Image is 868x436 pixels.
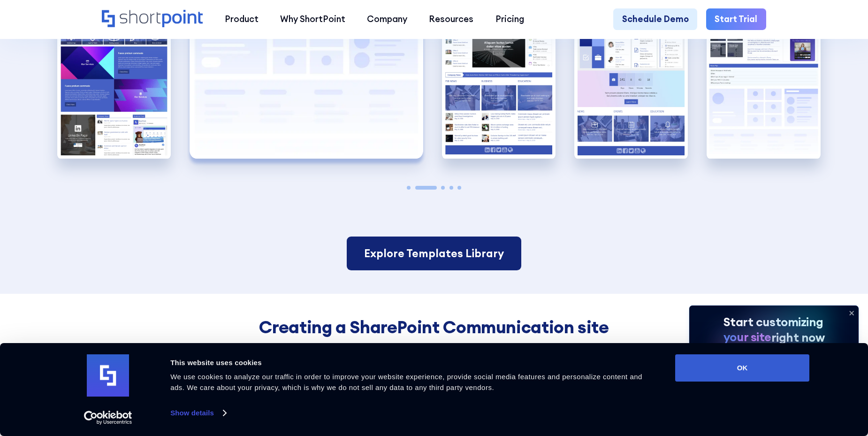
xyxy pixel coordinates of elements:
span: Go to slide 1 [407,186,411,190]
div: Product [225,13,259,26]
a: Resources [418,8,484,30]
a: Pricing [485,8,535,30]
span: Go to slide 5 [457,186,461,190]
a: Company [356,8,418,30]
h4: Creating a SharePoint Communication site [190,317,678,337]
div: 5 / 5 [707,19,820,159]
div: 3 / 5 [442,19,556,159]
a: Explore Templates Library [347,237,521,270]
a: Schedule Demo [613,8,697,30]
a: Why ShortPoint [269,8,356,30]
a: Show details [170,406,226,420]
span: Go to slide 3 [441,186,445,190]
a: Start Trial [706,8,766,30]
div: 1 / 5 [57,19,171,159]
div: Resources [429,13,473,26]
div: Why ShortPoint [280,13,345,26]
button: OK [675,354,809,382]
a: Product [214,8,269,30]
img: SharePoint Communication site example for news [442,19,556,159]
div: Company [367,13,407,26]
img: HR SharePoint site example for Homepage [57,19,171,159]
span: Go to slide 4 [449,186,453,190]
a: Home [102,10,203,29]
span: Go to slide 2 [415,186,437,190]
div: 4 / 5 [574,19,688,159]
span: We use cookies to analyze our traffic in order to improve your website experience, provide social... [170,373,642,391]
img: Internal SharePoint site example for knowledge base [707,19,820,159]
img: HR SharePoint site example for documents [574,19,688,159]
div: This website uses cookies [170,357,654,368]
img: logo [87,354,129,397]
div: Pricing [495,13,524,26]
a: Usercentrics Cookiebot - opens in a new window [67,411,149,425]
